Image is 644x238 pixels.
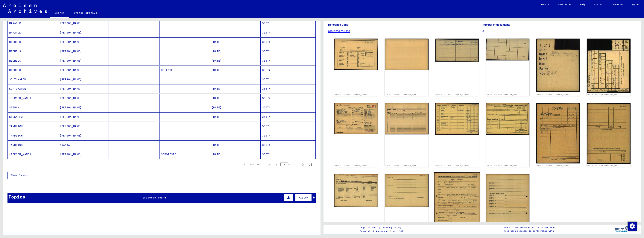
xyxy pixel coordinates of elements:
mat-cell: TANDLICH [8,122,58,131]
b: Reference Code [328,23,348,26]
mat-cell: SCHTUKAREW [8,75,58,84]
img: 002.jpg [385,39,429,70]
mat-cell: MICHILS [8,37,58,47]
mat-cell: MICHILS [8,47,58,56]
img: 001.jpg [334,174,378,207]
img: 001.jpg [334,39,378,70]
img: Change consent [628,222,637,231]
button: Show less [7,172,31,179]
a: DocID: 7511406 ([PERSON_NAME]) [537,93,570,95]
p: The Arolsen Archives online collections [504,226,555,229]
img: 001.jpg [334,103,378,134]
img: 002.jpg [486,174,530,236]
button: First page [265,161,273,168]
a: DocID: 7511407 ([PERSON_NAME]) [385,164,419,166]
mat-cell: 36574 [261,140,315,150]
mat-cell: MAKARUK [8,19,58,28]
a: Search [50,8,69,18]
mat-cell: STUKAREW [8,112,58,122]
mat-cell: SCHTUKAREW [8,84,58,93]
a: 01010504 001.232 [328,30,350,33]
a: DocID: 7511407 ([PERSON_NAME]) [335,164,368,166]
img: 002.jpg [587,103,631,164]
mat-cell: 36574 [261,66,315,75]
a: DocID: 7511409 ([PERSON_NAME]) [537,164,570,166]
span: 1 [142,196,144,199]
mat-cell: 36574 [261,94,315,103]
mat-cell: [DATE] [210,84,261,93]
mat-cell: [PERSON_NAME] [58,103,109,112]
mat-cell: 36574 [261,103,315,112]
a: DocID: 7511404 ([PERSON_NAME]) [385,93,419,95]
mat-cell: 36574 [261,131,315,140]
mat-cell: [PERSON_NAME] [58,37,109,47]
img: 002.jpg [486,103,530,135]
mat-cell: ARANKA [58,140,109,150]
span: EN [632,3,636,6]
mat-cell: OSTENDE [160,66,210,75]
img: 001.jpg [434,172,480,237]
a: Privacy policy [380,226,406,230]
a: DocID: 7511409 ([PERSON_NAME]) [587,164,621,166]
mat-cell: 36574 [261,28,315,37]
mat-cell: 36574 [261,112,315,122]
button: Filter [295,194,312,201]
mat-cell: [PERSON_NAME] [58,112,109,122]
mat-cell: 36574 [261,84,315,93]
mat-cell: [DATE] [210,103,261,112]
mat-cell: MICHILS [8,66,58,75]
img: 001.jpg [435,39,479,62]
img: 002.jpg [385,103,429,134]
a: DocID: 7511408 ([PERSON_NAME]) [435,164,469,166]
mat-cell: [PERSON_NAME] [58,19,109,28]
mat-cell: [PERSON_NAME] [58,150,109,159]
a: Legal notice [360,226,379,230]
mat-cell: [PERSON_NAME] [58,47,109,56]
mat-cell: [PERSON_NAME] [8,150,58,159]
div: Topics [8,193,25,200]
img: 001.jpg [435,103,479,135]
p: Copyright © Arolsen Archives, 2021 [360,230,406,233]
mat-cell: 36574 [261,19,315,28]
mat-cell: [DATE] [210,66,261,75]
mat-cell: [DATE] [210,112,261,122]
mat-cell: 36574 [261,75,315,84]
mat-cell: [PERSON_NAME] [58,75,109,84]
img: 002.jpg [385,174,429,207]
mat-cell: [PERSON_NAME] [58,28,109,37]
mat-cell: 36574 [261,47,315,56]
img: 001.jpg [536,39,580,92]
mat-cell: [DATE] [210,140,261,150]
b: Number of documents [482,23,510,26]
img: 002.jpg [587,39,631,93]
mat-cell: STEPAN [8,103,58,112]
div: of 2 [280,163,299,166]
mat-cell: [DATE] [210,37,261,47]
mat-cell: 36574 [261,150,315,159]
mat-cell: MAKARUK [8,28,58,37]
a: DocID: 7511405 ([PERSON_NAME]) [435,93,469,95]
button: Previous page [273,161,280,168]
a: Browse archive [69,8,102,17]
p: 8 [482,29,637,33]
mat-cell: [PERSON_NAME] [58,94,109,103]
a: DocID: 7511405 ([PERSON_NAME]) [486,93,520,95]
mat-cell: [DATE] [210,94,261,103]
div: 1 – 25 of 30 [244,163,259,166]
img: 002.jpg [486,39,530,60]
mat-cell: [PERSON_NAME] [58,56,109,65]
mat-cell: SOBOTISTE [160,150,210,159]
a: DocID: 7511406 ([PERSON_NAME]) [587,93,621,95]
mat-cell: 36574 [261,37,315,47]
mat-cell: [DATE] [210,56,261,65]
mat-cell: [PERSON_NAME] [58,66,109,75]
button: Last page [307,161,314,168]
span: Filter [298,196,309,199]
div: | [360,226,406,230]
span: records found [144,196,166,199]
mat-cell: TANDLICH [8,131,58,140]
img: 001.jpg [536,103,580,163]
mat-cell: 36574 [261,56,315,65]
img: Arolsen_neg.svg [3,4,47,13]
mat-cell: [DATE] [210,47,261,56]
